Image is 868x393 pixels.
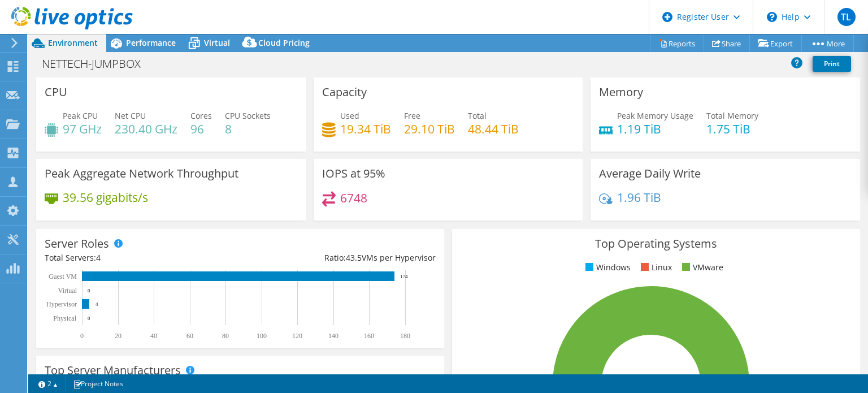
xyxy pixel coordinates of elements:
a: 2 [31,377,66,391]
text: 4 [96,301,98,307]
span: Total [468,110,487,121]
a: Project Notes [65,377,131,391]
a: More [801,34,854,52]
h4: 48.44 TiB [468,123,519,135]
text: 100 [257,332,267,340]
text: 174 [400,274,408,279]
li: Linux [638,261,672,274]
h4: 1.96 TiB [617,191,661,204]
h3: Top Operating Systems [461,237,852,250]
h3: Top Server Manufacturers [45,364,181,377]
h4: 1.19 TiB [617,123,693,135]
h3: Server Roles [45,237,109,250]
h4: 8 [225,123,271,135]
h3: Memory [599,86,643,98]
span: Cores [190,110,212,121]
h3: Capacity [322,86,367,98]
span: 4 [96,252,101,263]
li: Windows [583,261,631,274]
span: Net CPU [115,110,146,121]
a: Reports [650,34,704,52]
div: Ratio: VMs per Hypervisor [240,252,436,264]
h4: 1.75 TiB [706,123,758,135]
h4: 19.34 TiB [340,123,391,135]
span: Environment [48,37,98,48]
span: Performance [126,37,176,48]
a: Print [813,56,851,72]
h4: 39.56 gigabits/s [63,191,148,204]
h4: 97 GHz [63,123,102,135]
h3: IOPS at 95% [322,167,385,180]
text: 140 [328,332,338,340]
text: Virtual [58,287,77,295]
h4: 96 [190,123,212,135]
a: Export [749,34,802,52]
span: Free [404,110,420,121]
h3: CPU [45,86,67,98]
span: Peak CPU [63,110,98,121]
text: 80 [222,332,229,340]
a: Share [704,34,750,52]
text: 120 [292,332,302,340]
h4: 29.10 TiB [404,123,455,135]
text: Physical [53,314,76,322]
span: Used [340,110,359,121]
span: TL [837,8,856,26]
text: Hypervisor [46,300,77,308]
span: Peak Memory Usage [617,110,693,121]
text: 60 [186,332,193,340]
li: VMware [679,261,723,274]
text: 160 [364,332,374,340]
h1: NETTECH-JUMPBOX [37,58,158,70]
h3: Peak Aggregate Network Throughput [45,167,238,180]
span: CPU Sockets [225,110,271,121]
div: Total Servers: [45,252,240,264]
h3: Average Daily Write [599,167,701,180]
h4: 6748 [340,192,367,204]
span: Cloud Pricing [258,37,310,48]
span: Total Memory [706,110,758,121]
span: Virtual [204,37,230,48]
text: 0 [88,316,90,321]
text: 40 [150,332,157,340]
text: 180 [400,332,410,340]
text: 0 [80,332,84,340]
span: 43.5 [346,252,362,263]
h4: 230.40 GHz [115,123,177,135]
text: 20 [115,332,121,340]
svg: \n [767,12,777,22]
text: 0 [88,288,90,293]
text: Guest VM [49,273,77,280]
